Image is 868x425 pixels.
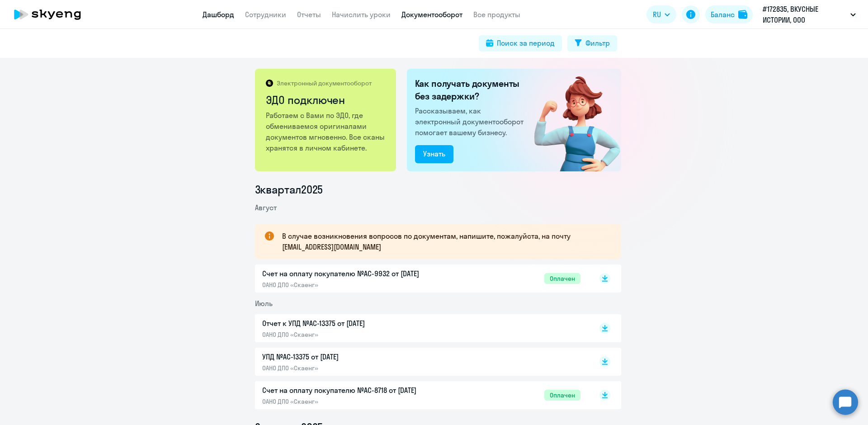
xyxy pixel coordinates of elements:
[262,351,452,362] p: УПД №AC-13375 от [DATE]
[711,9,735,20] div: Баланс
[262,281,452,289] p: ОАНО ДПО «Скаенг»
[262,268,580,289] a: Счет на оплату покупателю №AC-9932 от [DATE]ОАНО ДПО «Скаенг»Оплачен
[415,77,527,103] h2: Как получать документы без задержки?
[705,5,753,24] button: Балансbalance
[262,268,452,279] p: Счет на оплату покупателю №AC-9932 от [DATE]
[332,10,391,19] a: Начислить уроки
[653,9,661,20] span: RU
[245,10,286,19] a: Сотрудники
[585,38,610,48] div: Фильтр
[277,79,372,87] p: Электронный документооборот
[519,69,621,171] img: connected
[401,10,462,19] a: Документооборот
[262,318,452,329] p: Отчет к УПД №AC-13375 от [DATE]
[282,231,605,252] p: В случае возникновения вопросов по документам, напишите, пожалуйста, на почту [EMAIL_ADDRESS][DOM...
[479,35,562,52] button: Поиск за период
[758,4,860,25] button: #172835, ВКУСНЫЕ ИСТОРИИ, ООО
[262,385,580,406] a: Счет на оплату покупателю №AC-8718 от [DATE]ОАНО ДПО «Скаенг»Оплачен
[255,182,621,197] li: 3 квартал 2025
[255,203,277,212] span: Август
[415,105,527,138] p: Рассказываем, как электронный документооборот помогает вашему бизнесу.
[415,145,453,163] button: Узнать
[544,390,580,401] span: Оплачен
[473,10,520,19] a: Все продукты
[262,351,580,372] a: УПД №AC-13375 от [DATE]ОАНО ДПО «Скаенг»
[297,10,321,19] a: Отчеты
[262,364,452,372] p: ОАНО ДПО «Скаенг»
[266,93,387,107] h2: ЭДО подключен
[262,385,452,396] p: Счет на оплату покупателю №AC-8718 от [DATE]
[203,10,234,19] a: Дашборд
[255,299,273,308] span: Июль
[738,10,747,19] img: balance
[763,4,847,25] p: #172835, ВКУСНЫЕ ИСТОРИИ, ООО
[497,38,555,48] div: Поиск за период
[423,148,445,159] div: Узнать
[262,318,580,339] a: Отчет к УПД №AC-13375 от [DATE]ОАНО ДПО «Скаенг»
[266,110,387,153] p: Работаем с Вами по ЭДО, где обмениваемся оригиналами документов мгновенно. Все сканы хранятся в л...
[567,35,617,52] button: Фильтр
[544,273,580,284] span: Оплачен
[262,331,452,339] p: ОАНО ДПО «Скаенг»
[646,5,676,24] button: RU
[262,397,452,406] p: ОАНО ДПО «Скаенг»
